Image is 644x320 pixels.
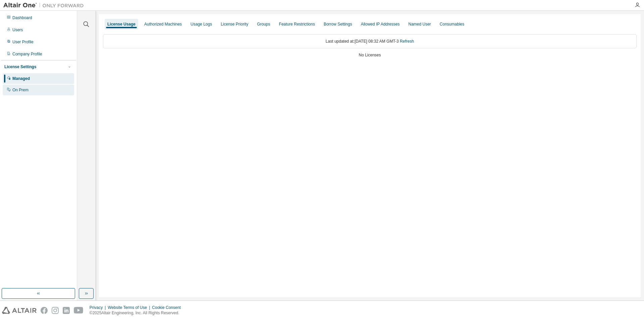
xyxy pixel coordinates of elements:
[408,21,431,27] div: Named User
[12,27,23,33] div: Users
[12,15,32,20] div: Dashboard
[108,305,152,310] div: Website Terms of Use
[440,21,464,27] div: Consumables
[4,64,36,70] div: License Settings
[152,305,184,310] div: Cookie Consent
[74,307,84,314] img: youtube.svg
[400,39,414,44] a: Refresh
[12,51,42,57] div: Company Profile
[12,76,30,81] div: Managed
[221,21,248,27] div: License Priority
[12,39,34,45] div: User Profile
[191,21,212,27] div: Usage Logs
[2,307,37,314] img: altair_logo.svg
[3,2,87,9] img: Altair One
[361,21,400,27] div: Allowed IP Addresses
[90,310,185,316] p: © 2025 Altair Engineering, Inc. All Rights Reserved.
[12,87,29,93] div: On Prem
[257,21,270,27] div: Groups
[90,305,108,310] div: Privacy
[144,21,182,27] div: Authorized Machines
[107,21,136,27] div: License Usage
[41,307,48,314] img: facebook.svg
[52,307,59,314] img: instagram.svg
[63,307,70,314] img: linkedin.svg
[103,52,637,58] div: No Licenses
[279,21,315,27] div: Feature Restrictions
[324,21,352,27] div: Borrow Settings
[103,34,637,48] div: Last updated at: [DATE] 08:32 AM GMT-3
